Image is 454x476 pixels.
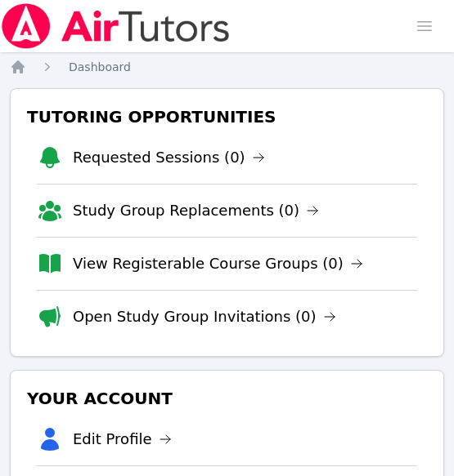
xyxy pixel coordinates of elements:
[73,305,336,328] a: Open Study Group Invitations (0)
[73,146,265,169] a: Requested Sessions (0)
[69,60,131,73] span: Dashboard
[69,59,131,75] a: Dashboard
[24,384,430,413] h3: Your Account
[73,428,172,451] a: Edit Profile
[73,252,363,275] a: View Registerable Course Groups (0)
[10,59,444,75] nav: Breadcrumb
[73,199,319,222] a: Study Group Replacements (0)
[24,102,430,131] h3: Tutoring Opportunities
